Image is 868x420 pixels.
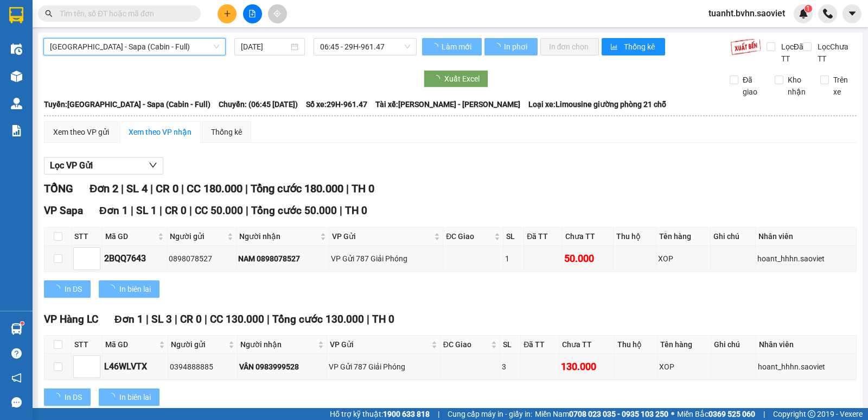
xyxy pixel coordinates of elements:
div: 0898078527 [169,253,234,265]
th: Ghi chú [711,336,756,354]
span: VP Gửi [330,338,429,350]
div: NAM 0898078527 [238,253,328,265]
input: Tìm tên, số ĐT hoặc mã đơn [60,8,188,20]
span: Tài xế: [PERSON_NAME] - [PERSON_NAME] [375,98,520,110]
span: CC 130.000 [210,313,264,325]
div: 50.000 [564,251,611,266]
span: Chuyến: (06:45 [DATE]) [219,98,298,110]
span: Mã GD [105,338,157,350]
span: VP Hàng LC [44,313,98,325]
span: SL 4 [126,182,148,195]
span: CC 50.000 [195,204,243,217]
span: Lọc Đã TT [777,41,805,65]
button: plus [218,4,237,23]
span: Loại xe: Limousine giường phòng 21 chỗ [528,98,666,110]
span: caret-down [847,9,857,18]
button: Xuất Excel [424,70,488,87]
button: In biên lai [99,388,159,406]
button: In DS [44,280,91,298]
div: 3 [502,361,519,373]
th: Ghi chú [711,228,756,246]
span: plus [224,10,231,17]
span: Lọc VP Gửi [50,159,93,172]
th: Chưa TT [559,336,615,354]
button: bar-chartThống kê [602,38,665,55]
span: CR 0 [156,182,178,195]
strong: 0708 023 035 - 0935 103 250 [569,410,668,418]
img: warehouse-icon [11,43,22,55]
span: Người nhận [240,338,316,350]
th: Đã TT [524,228,563,246]
span: 1 [806,5,810,12]
span: Làm mới [442,41,473,53]
img: logo-vxr [9,7,23,23]
span: tuanht.bvhn.saoviet [700,7,794,20]
span: bar-chart [610,43,620,52]
div: VP Gửi 787 Giải Phóng [331,253,441,265]
span: Xuất Excel [444,73,480,85]
div: L46WLVTX [104,360,166,373]
span: SL 1 [136,204,157,217]
span: In biên lai [119,391,151,403]
span: CR 0 [165,204,187,217]
div: VP Gửi 787 Giải Phóng [329,361,438,373]
th: SL [503,228,524,246]
span: | [367,313,369,325]
span: | [175,313,177,325]
img: warehouse-icon [11,323,22,335]
span: | [146,313,149,325]
span: aim [273,10,281,17]
span: Miền Nam [535,408,668,420]
span: | [340,204,342,217]
span: | [246,204,248,217]
span: loading [493,43,502,51]
button: Làm mới [422,38,482,55]
span: Mã GD [105,230,156,242]
span: Đơn 2 [90,182,118,195]
span: TỔNG [44,182,73,195]
span: CR 0 [180,313,202,325]
span: TH 0 [352,182,374,195]
span: loading [53,393,65,400]
span: | [346,182,349,195]
span: loading [107,393,119,400]
span: 06:45 - 29H-961.47 [320,39,410,55]
img: 9k= [730,38,761,55]
div: 130.000 [561,359,612,374]
span: Tổng cước 180.000 [251,182,343,195]
th: Tên hàng [658,336,711,354]
div: Xem theo VP gửi [53,126,109,138]
span: Đã giao [738,74,767,98]
td: L46WLVTX [103,354,168,380]
sup: 1 [805,5,812,12]
span: | [121,182,124,195]
div: XOP [658,253,708,265]
span: search [45,10,53,17]
div: 2BQQ7643 [104,252,165,265]
strong: 0369 525 060 [709,410,755,418]
th: Tên hàng [656,228,710,246]
th: Chưa TT [563,228,614,246]
th: STT [72,336,103,354]
span: ĐC Giao [446,230,492,242]
button: In biên lai [99,280,159,298]
span: Đơn 1 [99,204,128,217]
span: Hỗ trợ kỹ thuật: [330,408,430,420]
span: SL 3 [151,313,172,325]
span: Lọc Chưa TT [813,41,857,65]
div: hoant_hhhn.saoviet [758,361,854,373]
span: file-add [248,10,256,17]
span: | [150,182,153,195]
span: | [205,313,207,325]
div: Thống kê [211,126,242,138]
th: Thu hộ [614,228,656,246]
span: notification [11,373,22,383]
span: Đơn 1 [114,313,143,325]
span: Miền Bắc [677,408,755,420]
img: solution-icon [11,125,22,136]
th: Thu hộ [615,336,658,354]
span: Người nhận [239,230,318,242]
th: STT [72,228,103,246]
span: | [181,182,184,195]
span: Kho nhận [783,74,812,98]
